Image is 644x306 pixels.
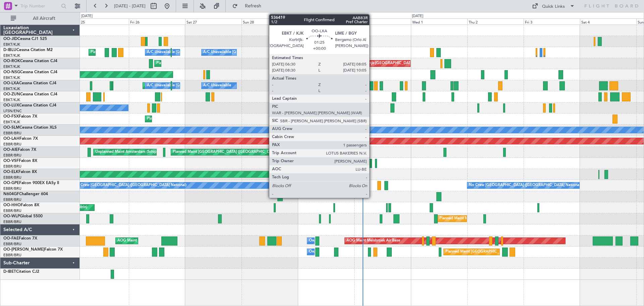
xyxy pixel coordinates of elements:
input: Trip Number [20,1,59,11]
a: EBBR/BRU [3,153,21,158]
div: AOG Maint Melsbroek Air Base [346,236,400,246]
a: OO-FSXFalcon 7X [3,115,37,119]
span: OO-LAH [3,137,19,141]
div: AOG Maint Kortrijk-[GEOGRAPHIC_DATA] [341,58,414,69]
div: No Crew [GEOGRAPHIC_DATA] ([GEOGRAPHIC_DATA] National) [469,180,581,190]
span: OO-LUX [3,103,19,107]
a: EBBR/BRU [3,219,21,224]
div: [DATE] [81,13,93,19]
span: OO-ROK [3,59,20,63]
a: EBBR/BRU [3,197,21,202]
div: A/C Unavailable [203,81,231,91]
a: EBKT/KJK [3,53,20,58]
span: OO-AIE [3,148,18,152]
div: AOG Maint [US_STATE] ([GEOGRAPHIC_DATA]) [117,236,199,246]
a: OO-[PERSON_NAME]Falcon 7X [3,248,63,252]
a: OO-HHOFalcon 8X [3,203,39,207]
div: Planned Maint Milan (Linate) [439,214,488,224]
div: A/C Unavailable [GEOGRAPHIC_DATA] ([GEOGRAPHIC_DATA] National) [147,47,272,57]
a: EBKT/KJK [3,64,20,69]
span: OO-FAE [3,236,19,241]
a: OO-ROKCessna Citation CJ4 [3,59,57,63]
span: OO-VSF [3,159,19,163]
a: EBKT/KJK [3,42,20,47]
div: Planned Maint Kortrijk-[GEOGRAPHIC_DATA] [145,81,223,91]
span: OO-NSG [3,70,20,74]
button: Refresh [229,1,269,11]
div: Planned Maint Kortrijk-[GEOGRAPHIC_DATA] [316,36,394,46]
a: EBBR/BRU [3,175,21,180]
div: No Crew [GEOGRAPHIC_DATA] ([GEOGRAPHIC_DATA] National) [74,180,186,190]
div: Wed 1 [411,18,467,25]
span: All Aircraft [17,16,71,21]
div: Planned Maint Kortrijk-[GEOGRAPHIC_DATA] [147,114,225,124]
span: OO-ELK [3,170,18,174]
span: OO-WLP [3,214,20,218]
div: Sun 28 [241,18,298,25]
div: Unplanned Maint Amsterdam (Schiphol) [95,147,163,157]
a: EBBR/BRU [3,142,21,147]
a: OO-FAEFalcon 7X [3,236,37,241]
a: EBBR/BRU [3,242,21,247]
a: EBBR/BRU [3,208,21,213]
div: Fri 26 [129,18,185,25]
div: Sat 4 [580,18,636,25]
a: EBKT/KJK [3,86,20,91]
span: OO-GPE [3,181,19,185]
a: OO-WLPGlobal 5500 [3,214,43,218]
a: EBBR/BRU [3,253,21,258]
span: OO-SLM [3,126,19,130]
div: Tue 30 [354,18,411,25]
span: D-IBLU [3,48,16,52]
span: N604GF [3,192,19,196]
div: Mon 29 [298,18,354,25]
span: Refresh [239,4,267,8]
a: D-IBETCitation CJ2 [3,270,39,274]
a: EBBR/BRU [3,186,21,191]
div: Planned Maint Kortrijk-[GEOGRAPHIC_DATA] [156,58,234,69]
div: Thu 25 [72,18,129,25]
a: N604GFChallenger 604 [3,192,48,196]
a: EBKT/KJK [3,120,20,125]
a: EBKT/KJK [3,97,20,102]
a: OO-LAHFalcon 7X [3,137,38,141]
span: OO-JID [3,37,17,41]
span: [DATE] - [DATE] [114,3,146,9]
a: EBBR/BRU [3,164,21,169]
div: Fri 3 [524,18,580,25]
span: OO-[PERSON_NAME] [3,248,44,252]
a: D-IBLUCessna Citation M2 [3,48,53,52]
div: A/C Unavailable [GEOGRAPHIC_DATA]-[GEOGRAPHIC_DATA] [203,47,310,57]
a: OO-GPEFalcon 900EX EASy II [3,181,59,185]
a: EBKT/KJK [3,75,20,80]
span: OO-LXA [3,81,19,85]
a: OO-JIDCessna CJ1 525 [3,37,47,41]
div: Planned Maint [GEOGRAPHIC_DATA] ([GEOGRAPHIC_DATA]) [173,147,278,157]
a: OO-ELKFalcon 8X [3,170,37,174]
span: OO-ZUN [3,92,20,96]
div: [DATE] [412,13,423,19]
a: OO-VSFFalcon 8X [3,159,37,163]
span: OO-FSX [3,115,19,119]
div: A/C Unavailable [GEOGRAPHIC_DATA] ([GEOGRAPHIC_DATA] National) [147,81,272,91]
span: OO-HHO [3,203,21,207]
a: OO-SLMCessna Citation XLS [3,126,57,130]
div: Owner Melsbroek Air Base [309,236,355,246]
a: LFSN/ENC [3,108,22,114]
div: Owner Melsbroek Air Base [309,247,355,257]
a: OO-NSGCessna Citation CJ4 [3,70,57,74]
div: Planned Maint Nice ([GEOGRAPHIC_DATA]) [91,47,165,57]
button: All Aircraft [7,13,73,24]
div: Sat 27 [185,18,241,25]
div: Planned Maint [GEOGRAPHIC_DATA] ([GEOGRAPHIC_DATA] National) [445,247,567,257]
a: EBBR/BRU [3,131,21,136]
div: Thu 2 [467,18,524,25]
button: Quick Links [529,1,578,11]
div: Quick Links [542,3,565,10]
a: OO-LXACessna Citation CJ4 [3,81,56,85]
a: OO-LUXCessna Citation CJ4 [3,103,56,107]
span: D-IBET [3,270,16,274]
a: OO-AIEFalcon 7X [3,148,36,152]
a: OO-ZUNCessna Citation CJ4 [3,92,57,96]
